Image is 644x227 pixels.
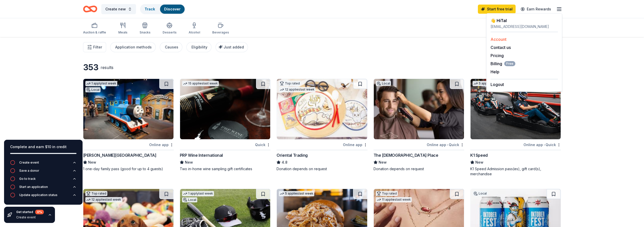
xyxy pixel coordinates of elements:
[470,166,561,177] div: K1 Speed Admission pass(es), gift card(s), merchandise
[180,79,270,139] img: Image for PRP Wine International
[10,144,76,150] div: Complete and earn $10 in credit
[504,61,515,66] span: Free
[491,44,511,50] button: Contact us
[473,191,488,196] div: Local
[212,30,229,34] div: Beverages
[182,191,214,196] div: 1 apply last week
[85,81,117,86] div: 1 apply last week
[16,210,44,214] div: Get started
[85,197,122,202] div: 12 applies last week
[10,193,76,201] button: Update application status
[255,142,270,148] div: Quick
[475,159,483,165] span: New
[374,79,464,139] img: Image for The Gents Place
[163,20,177,37] button: Desserts
[518,5,554,14] a: Earn Rewards
[491,24,558,30] div: [EMAIL_ADDRESS][DOMAIN_NAME]
[140,30,150,34] div: Snacks
[277,166,367,171] div: Donation depends on request
[118,30,127,34] div: Meals
[374,79,464,171] a: Image for The Gents PlaceLocalOnline app•QuickThe [DEMOGRAPHIC_DATA] PlaceNewDonation depends on ...
[160,42,182,52] button: Causes
[164,7,181,11] a: Discover
[279,191,314,196] div: 5 applies last week
[83,62,99,73] div: 353
[185,159,193,165] span: New
[19,177,36,181] div: Go to track
[180,79,270,171] a: Image for PRP Wine International15 applieslast weekQuickPRP Wine InternationalNewTwo in-home wine...
[189,30,200,34] div: Alcohol
[376,191,398,196] div: Top rated
[212,20,229,37] button: Beverages
[140,4,185,14] button: TrackDiscover
[149,142,174,148] div: Online app
[182,81,219,86] div: 15 applies last week
[110,42,156,52] button: Application methods
[88,159,96,165] span: New
[427,142,464,148] div: Online app Quick
[19,185,48,189] div: Start an application
[19,169,39,173] div: Save a donor
[473,81,508,86] div: 5 applies last week
[544,143,545,147] span: •
[182,197,197,202] div: Local
[523,142,561,148] div: Online app Quick
[145,7,155,11] a: Track
[491,61,515,67] button: BillingFree
[83,79,173,139] img: Image for Kohl Children's Museum
[376,81,391,86] div: Local
[189,20,200,37] button: Alcohol
[140,20,150,37] button: Snacks
[471,79,561,139] img: Image for K1 Speed
[16,215,44,219] div: Create event
[279,87,316,92] div: 12 applies last week
[282,159,287,165] span: 4.8
[163,30,177,34] div: Desserts
[379,159,387,165] span: New
[277,79,367,171] a: Image for Oriental TradingTop rated12 applieslast weekOnline appOriental Trading4.8Donation depen...
[83,42,106,52] button: Filter
[83,152,157,158] div: [PERSON_NAME][GEOGRAPHIC_DATA]
[191,44,207,50] div: Eligibility
[491,61,515,67] span: Billing
[85,191,107,196] div: Top rated
[83,79,174,171] a: Image for Kohl Children's Museum1 applylast weekLocalOnline app[PERSON_NAME][GEOGRAPHIC_DATA]New1...
[216,42,248,52] button: Just added
[279,81,301,86] div: Top rated
[83,166,174,171] div: 1 one-day family pass (good for up to 4 guests)
[85,87,101,92] div: Local
[115,44,152,50] div: Application methods
[93,44,102,50] span: Filter
[491,37,506,42] a: Account
[447,143,448,147] span: •
[491,18,558,24] div: 👋 Hi Tal
[10,160,76,168] button: Create event
[491,81,504,88] button: Logout
[83,20,106,37] button: Auction & raffle
[19,161,39,165] div: Create event
[470,152,488,158] div: K1 Speed
[374,152,438,158] div: The [DEMOGRAPHIC_DATA] Place
[165,44,178,50] div: Causes
[10,176,76,184] button: Go to track
[118,20,127,37] button: Meals
[180,166,270,171] div: Two in-home wine sampling gift certificates
[374,166,464,171] div: Donation depends on request
[277,152,308,158] div: Oriental Trading
[277,79,367,139] img: Image for Oriental Trading
[105,6,126,12] span: Create new
[224,45,244,49] span: Just added
[470,79,561,177] a: Image for K1 Speed5 applieslast weekOnline app•QuickK1 SpeedNewK1 Speed Admission pass(es), gift ...
[343,142,367,148] div: Online app
[376,197,412,202] div: 11 applies last week
[35,210,44,214] div: 0 %
[186,42,211,52] button: Eligibility
[180,152,223,158] div: PRP Wine International
[19,193,57,197] div: Update application status
[101,64,113,71] div: results
[478,5,516,14] a: Start free trial
[83,3,97,15] a: Home
[10,168,76,176] button: Save a donor
[101,4,136,14] button: Create new
[83,30,106,34] div: Auction & raffle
